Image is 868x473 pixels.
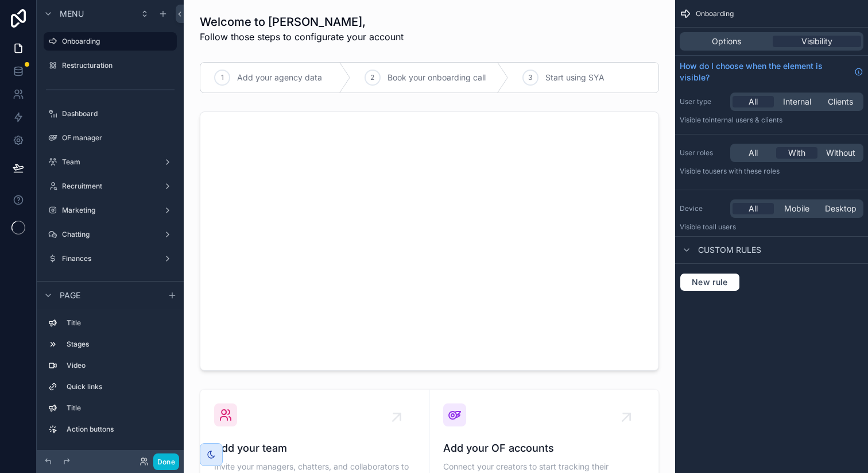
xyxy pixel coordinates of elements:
[749,96,758,107] span: All
[44,105,177,123] a: Dashboard
[825,203,857,214] span: Desktop
[680,60,863,83] a: How do I choose when the element is visible?
[680,222,863,232] p: Visible to
[680,60,850,83] span: How do I choose when the element is visible?
[709,167,780,175] span: Users with these roles
[62,109,175,118] label: Dashboard
[826,147,855,159] span: Without
[788,147,805,159] span: With
[60,290,80,301] span: Page
[709,116,782,124] span: Internal users & clients
[680,97,726,106] label: User type
[62,182,158,191] label: Recruitment
[44,153,177,171] a: Team
[696,9,734,18] span: Onboarding
[62,37,170,46] label: Onboarding
[698,244,761,256] span: Custom rules
[153,453,179,470] button: Done
[62,230,158,239] label: Chatting
[749,203,758,214] span: All
[67,340,172,349] label: Stages
[62,61,175,70] label: Restructuration
[62,206,158,215] label: Marketing
[784,203,809,214] span: Mobile
[783,96,811,107] span: Internal
[67,382,172,391] label: Quick links
[680,148,726,157] label: User roles
[60,8,84,20] span: Menu
[44,201,177,220] a: Marketing
[67,361,172,370] label: Video
[62,254,158,263] label: Finances
[44,32,177,51] a: Onboarding
[44,56,177,75] a: Restructuration
[828,96,853,107] span: Clients
[680,204,726,213] label: Device
[44,177,177,195] a: Recruitment
[801,36,832,47] span: Visibility
[680,273,740,291] button: New rule
[44,249,177,268] a: Finances
[62,133,175,143] label: OF manager
[44,225,177,244] a: Chatting
[62,157,158,167] label: Team
[44,129,177,147] a: OF manager
[680,116,863,125] p: Visible to
[37,309,184,450] div: scrollable content
[687,277,733,287] span: New rule
[749,147,758,159] span: All
[67,425,172,434] label: Action buttons
[67,318,172,328] label: Title
[712,36,741,47] span: Options
[680,167,863,176] p: Visible to
[67,403,172,413] label: Title
[709,222,736,231] span: all users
